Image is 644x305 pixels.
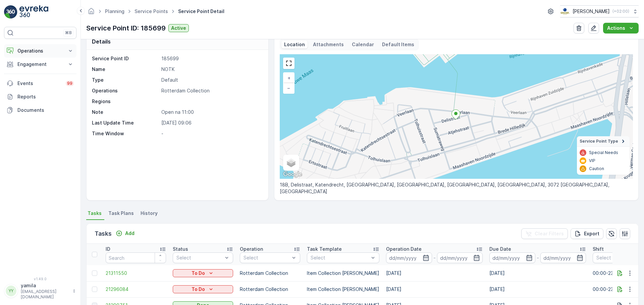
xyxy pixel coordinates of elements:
[304,281,383,297] td: Item Collection [PERSON_NAME]
[284,58,294,68] a: View Fullscreen
[589,158,595,163] p: VIP
[4,77,76,90] a: Events99
[113,229,137,237] button: Add
[304,265,383,281] td: Item Collection [PERSON_NAME]
[589,150,618,155] p: Special Needs
[244,254,290,261] p: Select
[106,270,166,277] a: 21311550
[560,5,639,17] button: [PERSON_NAME](+02:00)
[521,228,568,239] button: Clear Filters
[92,66,159,73] p: Name
[19,5,48,19] img: logo_light-DOdMpM7g.png
[577,136,630,147] summary: Service Point Type
[161,109,261,116] p: Open na 11:00
[607,25,625,31] p: Actions
[92,77,159,83] p: Type
[284,73,294,83] a: Zoom In
[92,120,159,126] p: Last Update Time
[236,281,304,297] td: Rotterdam Collection
[173,246,188,252] p: Status
[92,287,97,292] div: Toggle Row Selected
[92,37,111,46] p: Details
[161,55,261,62] p: 185699
[106,252,166,263] input: Search
[88,10,95,16] a: Homepage
[92,109,159,116] p: Note
[603,23,639,33] button: Actions
[4,44,76,58] button: Operations
[6,286,16,296] div: YY
[92,87,159,94] p: Operations
[240,246,263,252] p: Operation
[192,270,205,277] p: To Do
[489,246,511,252] p: Due Date
[4,103,76,117] a: Documents
[161,130,261,137] p: -
[106,246,110,252] p: ID
[177,8,226,15] span: Service Point Detail
[161,120,261,126] p: [DATE] 09:06
[17,61,63,68] p: Engagement
[571,228,603,239] button: Export
[4,282,76,300] button: YYyamila[EMAIL_ADDRESS][DOMAIN_NAME]
[21,289,69,300] p: [EMAIL_ADDRESS][DOMAIN_NAME]
[386,252,432,263] input: dd/mm/yyyy
[580,139,618,144] span: Service Point Type
[612,9,629,14] p: ( +02:00 )
[173,285,233,293] button: To Do
[92,55,159,62] p: Service Point ID
[108,210,134,217] span: Task Plans
[176,254,223,261] p: Select
[17,93,74,100] p: Reports
[281,170,304,179] a: Open this area in Google Maps (opens a new window)
[593,246,604,252] p: Shift
[105,8,124,14] a: Planning
[135,8,168,14] a: Service Points
[88,210,102,217] span: Tasks
[21,282,69,289] p: yamila
[281,170,304,179] img: Google
[4,58,76,71] button: Engagement
[161,87,261,94] p: Rotterdam Collection
[17,48,63,54] p: Operations
[125,230,135,237] p: Add
[171,25,186,31] p: Active
[284,155,299,170] a: Layers
[92,130,159,137] p: Time Window
[168,24,189,32] button: Active
[65,30,72,35] p: ⌘B
[382,41,414,48] p: Default Items
[589,166,604,171] p: Caution
[486,265,589,281] td: [DATE]
[307,246,342,252] p: Task Template
[311,254,369,261] p: Select
[287,85,290,91] span: −
[489,252,535,263] input: dd/mm/yyyy
[4,90,76,103] a: Reports
[560,8,570,15] img: basis-logo_rgb2x.png
[86,23,166,33] p: Service Point ID: 185699
[596,254,643,261] p: Select
[433,254,436,262] p: -
[161,77,261,83] p: Default
[95,229,112,238] p: Tasks
[17,80,62,87] p: Events
[4,277,76,281] span: v 1.49.0
[284,41,305,48] p: Location
[280,181,633,195] p: 18B, Delistraat, Katendrecht, [GEOGRAPHIC_DATA], [GEOGRAPHIC_DATA], [GEOGRAPHIC_DATA], [GEOGRAPHI...
[161,66,261,73] p: NOTK
[192,286,205,293] p: To Do
[352,41,374,48] p: Calendar
[537,254,539,262] p: -
[573,8,610,15] p: [PERSON_NAME]
[486,281,589,297] td: [DATE]
[141,210,158,217] span: History
[313,41,344,48] p: Attachments
[383,265,486,281] td: [DATE]
[67,81,72,86] p: 99
[106,286,166,293] a: 21296084
[584,230,599,237] p: Export
[92,271,97,276] div: Toggle Row Selected
[535,230,564,237] p: Clear Filters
